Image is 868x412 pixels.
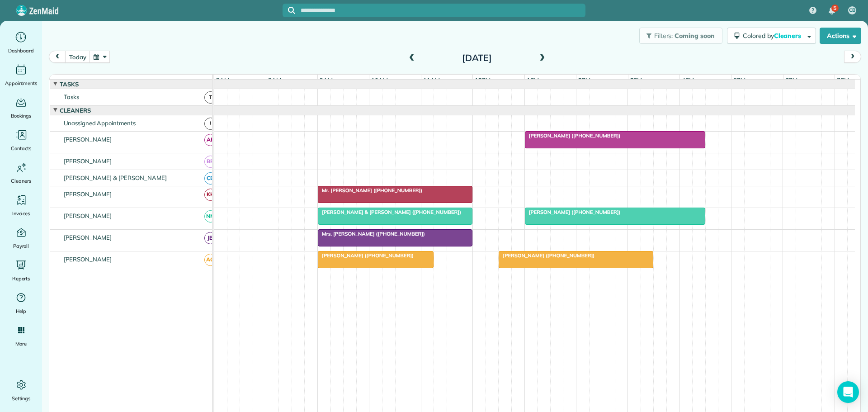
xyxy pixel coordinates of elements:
[628,76,644,84] span: 3pm
[11,176,31,185] span: Cleaners
[58,107,93,114] span: Cleaners
[5,79,38,88] span: Appointments
[680,76,696,84] span: 4pm
[4,290,38,316] a: Help
[498,252,595,259] span: [PERSON_NAME] ([PHONE_NUMBER])
[266,76,283,84] span: 8am
[4,258,38,283] a: Reports
[524,133,621,139] span: [PERSON_NAME] ([PHONE_NUMBER])
[11,144,31,153] span: Contacts
[654,32,673,40] span: Filters:
[4,160,38,185] a: Cleaners
[62,174,169,181] span: [PERSON_NAME] & [PERSON_NAME]
[743,32,804,40] span: Colored by
[317,231,425,237] span: Mrs. [PERSON_NAME] ([PHONE_NUMBER])
[204,91,217,104] span: T
[12,209,30,218] span: Invoices
[369,76,390,84] span: 10am
[833,5,836,12] span: 5
[62,157,114,165] span: [PERSON_NAME]
[731,76,747,84] span: 5pm
[820,28,861,44] button: Actions
[204,232,217,244] span: JB
[4,95,38,120] a: Bookings
[317,187,423,194] span: Mr. [PERSON_NAME] ([PHONE_NUMBER])
[675,32,715,40] span: Coming soon
[421,76,442,84] span: 11am
[837,381,859,403] div: Open Intercom Messenger
[318,76,335,84] span: 9am
[4,378,38,403] a: Settings
[283,7,295,14] button: Focus search
[62,234,114,241] span: [PERSON_NAME]
[204,134,217,146] span: AF
[49,51,66,63] button: prev
[12,394,31,403] span: Settings
[11,111,32,120] span: Bookings
[849,7,855,14] span: CB
[525,76,541,84] span: 1pm
[65,51,90,63] button: today
[62,212,114,219] span: [PERSON_NAME]
[204,210,217,223] span: NM
[4,225,38,251] a: Payroll
[13,242,29,251] span: Payroll
[4,62,38,88] a: Appointments
[844,51,861,63] button: next
[204,254,217,266] span: AG
[16,307,27,316] span: Help
[62,136,114,143] span: [PERSON_NAME]
[420,53,533,63] h2: [DATE]
[15,339,27,348] span: More
[12,274,30,283] span: Reports
[62,256,114,263] span: [PERSON_NAME]
[317,252,414,259] span: [PERSON_NAME] ([PHONE_NUMBER])
[214,76,231,84] span: 7am
[288,7,295,14] svg: Focus search
[204,156,217,168] span: BR
[4,128,38,153] a: Contacts
[62,93,81,100] span: Tasks
[8,46,34,55] span: Dashboard
[473,76,492,84] span: 12pm
[4,193,38,218] a: Invoices
[783,76,799,84] span: 6pm
[835,76,851,84] span: 7pm
[822,1,841,21] div: 5 unread notifications
[4,30,38,55] a: Dashboard
[204,189,217,201] span: KH
[62,190,114,198] span: [PERSON_NAME]
[62,119,137,127] span: Unassigned Appointments
[524,209,621,215] span: [PERSON_NAME] ([PHONE_NUMBER])
[774,32,803,40] span: Cleaners
[317,209,462,215] span: [PERSON_NAME] & [PERSON_NAME] ([PHONE_NUMBER])
[576,76,592,84] span: 2pm
[727,28,816,44] button: Colored byCleaners
[204,118,217,130] span: !
[58,81,80,88] span: Tasks
[204,172,217,185] span: CB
